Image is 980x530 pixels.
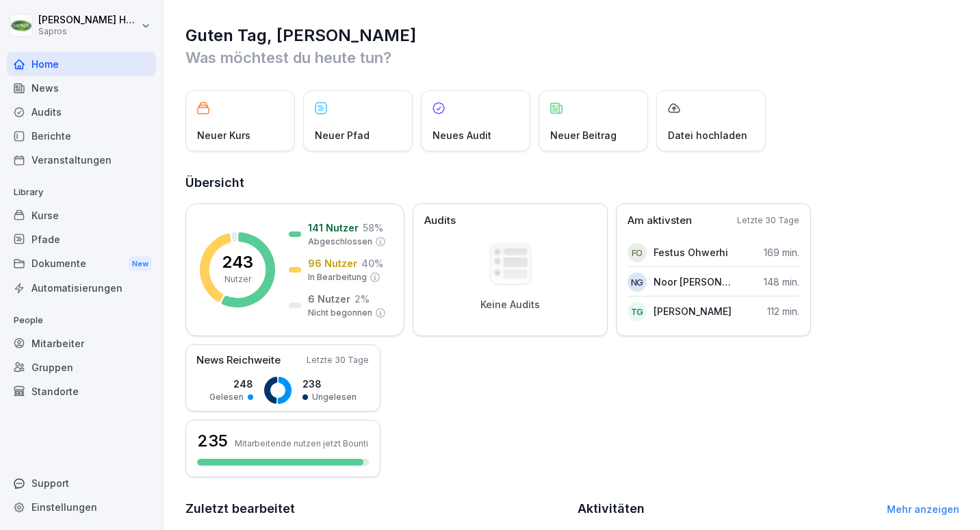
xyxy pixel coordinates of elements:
[7,227,156,251] a: Pfade
[7,52,156,76] a: Home
[887,503,959,515] a: Mehr anzeigen
[7,310,156,331] p: People
[7,379,156,403] a: Standorte
[209,391,244,403] p: Gelesen
[185,499,568,518] h2: Zuletzt bearbeitet
[7,76,156,100] a: News
[7,124,156,148] a: Berichte
[424,213,456,229] p: Audits
[363,220,383,235] p: 58 %
[767,304,799,318] p: 112 min.
[197,128,250,142] p: Neuer Kurs
[197,429,228,453] h3: 235
[654,304,732,318] p: [PERSON_NAME]
[308,307,372,319] p: Nicht begonnen
[307,354,369,366] p: Letzte 30 Tage
[38,14,138,26] p: [PERSON_NAME] Höfer
[308,292,350,306] p: 6 Nutzer
[185,25,959,47] h1: Guten Tag, [PERSON_NAME]
[737,214,799,227] p: Letzte 30 Tage
[308,220,359,235] p: 141 Nutzer
[7,471,156,495] div: Support
[7,276,156,300] a: Automatisierungen
[764,245,799,260] p: 169 min.
[308,271,367,283] p: In Bearbeitung
[480,299,540,311] p: Keine Audits
[7,331,156,355] a: Mitarbeiter
[196,353,281,368] p: News Reichweite
[7,100,156,124] a: Audits
[628,243,647,262] div: FO
[7,355,156,379] a: Gruppen
[302,377,357,391] p: 238
[224,273,251,286] p: Nutzer
[315,128,370,142] p: Neuer Pfad
[38,27,138,36] p: Sapros
[628,213,692,229] p: Am aktivsten
[7,251,156,277] div: Dokumente
[312,391,357,403] p: Ungelesen
[185,173,959,192] h2: Übersicht
[235,438,368,449] p: Mitarbeitende nutzen jetzt Bounti
[7,251,156,277] a: DokumenteNew
[764,275,799,289] p: 148 min.
[361,256,383,270] p: 40 %
[222,254,253,270] p: 243
[433,128,491,142] p: Neues Audit
[654,245,728,260] p: Festus Ohwerhi
[654,275,732,289] p: Noor [PERSON_NAME]
[209,377,253,391] p: 248
[7,203,156,227] a: Kurse
[7,181,156,203] p: Library
[578,499,645,518] h2: Aktivitäten
[308,256,357,270] p: 96 Nutzer
[628,302,647,321] div: TG
[550,128,617,142] p: Neuer Beitrag
[308,236,372,248] p: Abgeschlossen
[129,256,152,272] div: New
[668,128,747,142] p: Datei hochladen
[7,495,156,519] a: Einstellungen
[7,148,156,172] a: Veranstaltungen
[628,273,647,292] div: NG
[354,292,370,306] p: 2 %
[185,47,959,68] p: Was möchtest du heute tun?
